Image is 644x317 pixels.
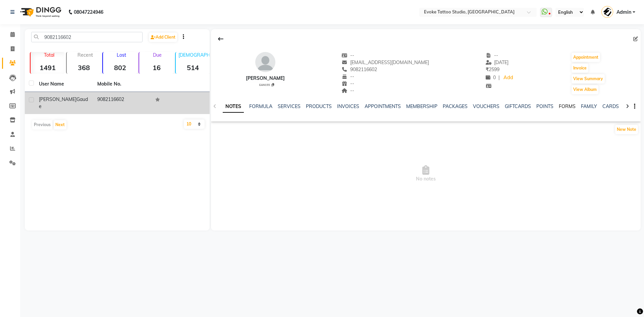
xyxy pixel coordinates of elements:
a: POINTS [536,103,553,109]
th: User Name [35,76,93,92]
a: MEMBERSHIP [406,103,437,109]
img: logo [17,3,63,21]
a: Add Client [149,33,177,42]
p: Recent [69,52,101,58]
div: Back to Client [214,33,228,45]
span: 0 [486,74,496,81]
span: -- [341,73,354,80]
span: | [498,74,500,81]
button: Invoice [572,63,588,73]
a: PACKAGES [443,103,468,109]
span: [DATE] [486,59,509,65]
div: EAN155 [249,82,285,87]
span: -- [486,52,498,58]
b: 08047224946 [74,3,103,21]
a: FAMILY [581,103,597,109]
p: Total [33,52,65,58]
a: Add [502,73,514,83]
a: INVOICES [337,103,359,109]
th: Mobile No. [93,76,152,92]
a: SERVICES [278,103,301,109]
a: CARDS [602,103,619,109]
strong: 368 [67,63,101,72]
button: View Summary [572,74,605,84]
a: NOTES [223,101,244,113]
span: -- [341,88,354,94]
button: Appointment [572,53,600,62]
a: FORMS [559,103,576,109]
span: [EMAIL_ADDRESS][DOMAIN_NAME] [341,59,429,65]
p: Due [141,52,173,58]
strong: 802 [103,63,137,72]
a: FORMULA [249,103,272,109]
img: Admin [601,6,613,18]
input: Search by Name/Mobile/Email/Code [31,32,143,42]
span: ₹ [486,66,489,72]
p: Lost [106,52,137,58]
span: -- [341,52,354,58]
td: 9082116602 [93,92,152,114]
a: APPOINTMENTS [365,103,401,109]
a: PRODUCTS [306,103,332,109]
p: [DEMOGRAPHIC_DATA] [178,52,210,58]
button: View Album [572,85,598,94]
button: Next [54,120,66,129]
a: GIFTCARDS [505,103,531,109]
strong: 514 [176,63,210,72]
span: [PERSON_NAME] [39,96,76,102]
img: avatar [255,52,275,72]
button: New Note [615,125,638,134]
div: [PERSON_NAME] [246,75,285,82]
strong: 1491 [31,63,65,72]
span: -- [341,81,354,87]
span: 9082116602 [341,66,377,72]
span: Admin [616,9,631,16]
strong: 16 [139,63,173,72]
span: No notes [211,140,641,207]
span: 2599 [486,66,499,72]
a: VOUCHERS [473,103,499,109]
